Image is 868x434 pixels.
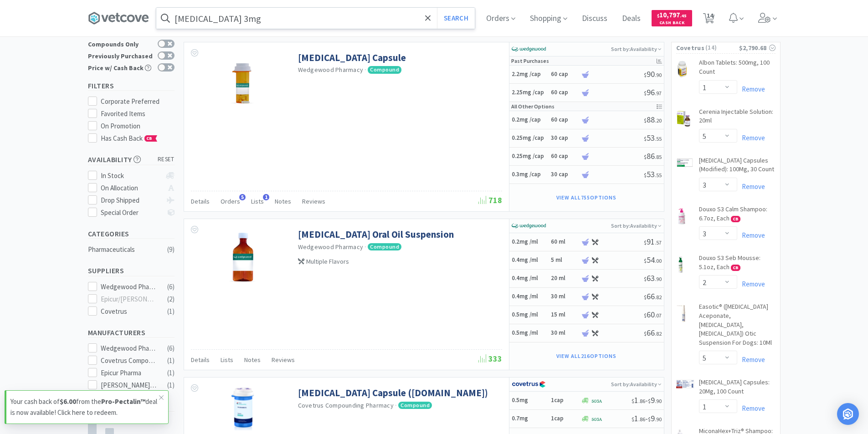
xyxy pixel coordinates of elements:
a: Discuss [578,15,611,23]
span: $ [644,172,647,179]
p: All Other Options [511,102,555,111]
span: . 90 [655,398,662,404]
span: $ [644,117,647,124]
span: Compound [368,66,401,73]
div: Wedgewood Pharmacy [101,343,157,354]
span: Compound [368,243,401,250]
img: covetrus_503A_logo.png [591,399,602,403]
span: 5 [239,194,246,200]
div: ( 6 ) [167,343,175,354]
img: b7fbd4c985094e00a29da18aeb66bb36_34668.png [676,304,687,322]
a: [MEDICAL_DATA] Capsule [298,51,406,64]
div: Compounds Only [88,40,153,47]
h5: 0.7mg [512,415,548,423]
span: 1 [632,413,645,424]
div: Drop Shipped [101,195,161,206]
span: 54 [644,255,662,265]
a: Covetrus Compounding Pharmacy [298,401,394,409]
a: Douxo S3 Calm Shampoo: 6.7oz, Each CB [699,205,776,226]
span: 1 [263,194,269,200]
div: Open Intercom Messenger [837,403,859,425]
img: 06b29a377fe742859fd3122ad4bd5b42_577645.png [214,51,273,111]
div: ( 2 ) [167,294,175,305]
span: $ [644,239,647,246]
img: covetrus_503A_logo.png [591,417,602,421]
div: Special Order [101,207,161,218]
div: [PERSON_NAME] Pharmacy [101,380,157,391]
span: . 90 [655,71,662,78]
span: . 45 [680,13,687,19]
a: [MEDICAL_DATA] Capsules (Modified): 100Mg, 30 Count [699,156,776,178]
button: View all216Options [552,350,621,363]
a: $10,797.45Cash Back [652,6,692,31]
span: $ [644,276,647,282]
span: . 55 [655,172,662,179]
span: . 86 [638,416,645,423]
h6: 60 cap [551,71,578,78]
span: . 90 [655,416,662,423]
span: 333 [478,353,502,364]
a: Remove [737,85,765,93]
span: . 82 [655,330,662,337]
span: $ [644,135,647,142]
p: Your cash back of from the deal is now available! Click here to redeem. [10,396,159,418]
h5: Filters [88,81,175,91]
h5: Categories [88,229,175,239]
h6: 60 ml [551,238,578,246]
div: Multiple Flavors [298,256,500,266]
div: On Allocation [101,183,161,194]
a: [MEDICAL_DATA] Capsules: 20Mg, 100 Count [699,378,776,399]
span: 60 [644,309,662,320]
h6: 60 cap [551,153,578,160]
strong: $6.00 [60,397,76,406]
span: 66 [644,291,662,301]
h5: 0.2mg /cap [512,116,548,124]
span: . 07 [655,312,662,319]
img: e40baf8987b14801afb1611fffac9ca4_8.png [512,42,546,56]
div: ( 1 ) [167,306,175,317]
div: ( 1 ) [167,380,175,391]
a: Remove [737,231,765,240]
h6: 30 ml [551,329,578,337]
span: 88 [644,114,662,125]
span: $ [644,71,647,78]
div: Corporate Preferred [101,96,175,107]
h6: 60 cap [551,116,578,124]
span: . 00 [655,257,662,264]
a: Deals [618,15,644,23]
img: e40baf8987b14801afb1611fffac9ca4_8.png [512,219,546,233]
span: Cash Back [657,20,687,26]
div: Wedgewood Pharmacy [101,281,157,292]
span: · [365,243,366,251]
span: 63 [644,273,662,283]
h6: 5 ml [551,256,578,264]
img: ec7fd0c783c84d7a8e75c33fb1104fdb_399025.png [676,255,686,274]
span: Covetrus [676,43,704,53]
a: Douxo S3 Seb Mousse: 5.1oz, Each CB [699,254,776,275]
h5: 0.2mg /ml [512,238,548,246]
a: Remove [737,133,765,142]
img: 699f7ea293d64c03a33bb58662186ddd_578166.png [214,228,273,287]
a: Wedgewood Pharmacy [298,243,364,251]
h6: 20 ml [551,275,578,282]
h6: 30 cap [551,171,578,179]
span: 9 [648,413,662,424]
span: 91 [644,236,662,247]
div: ( 9 ) [167,244,175,255]
a: Remove [737,355,765,364]
span: Reviews [302,197,325,205]
span: Lists [221,356,233,364]
span: reset [158,155,175,164]
a: [MEDICAL_DATA] Oral Oil Suspension [298,228,454,240]
h6: 15 ml [551,311,578,319]
a: Remove [737,182,765,191]
img: 5ad0b3e5a6ce4d9f8d44bac5a897b242_801021.png [676,158,694,168]
a: Remove [737,280,765,288]
h5: 0.4mg /ml [512,256,548,264]
p: Sort by: Availability [611,378,662,391]
button: Search [437,8,475,29]
span: . 90 [655,276,662,282]
span: . 55 [655,135,662,142]
div: ( 1 ) [167,368,175,378]
a: 14 [699,15,718,24]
